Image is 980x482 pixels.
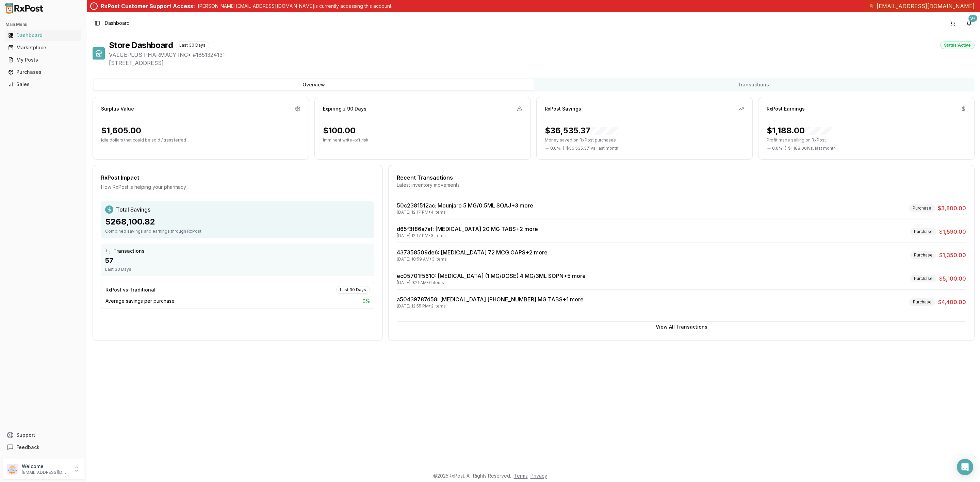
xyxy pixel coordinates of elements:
span: $1,590.00 [939,228,966,236]
div: Open Intercom Messenger [957,459,973,475]
img: RxPost Logo [3,3,46,14]
p: Money saved on RxPost purchases [545,137,744,143]
span: Transactions [113,248,145,254]
div: Purchases [8,69,79,76]
div: Last 30 Days [176,41,209,49]
span: Total Savings [116,205,150,214]
div: $100.00 [323,125,356,136]
button: Support [3,429,84,441]
button: Dashboard [3,30,84,41]
div: [DATE] 12:17 PM • 3 items [397,233,538,238]
span: Average savings per purchase: [105,298,176,304]
div: RxPost Earnings [767,105,805,112]
span: Feedback [16,444,39,451]
div: Recent Transactions [397,173,966,182]
div: [DATE] 12:55 PM • 2 items [397,303,584,309]
span: $3,800.00 [938,204,966,212]
div: [DATE] 12:17 PM • 4 items [397,210,533,215]
a: 50c2381512ac: Mounjaro 5 MG/0.5ML SOAJ+3 more [397,202,533,209]
div: Combined savings and earnings through RxPost [105,229,370,234]
div: RxPost Customer Support Access: [101,2,195,10]
div: [DATE] 10:59 AM • 3 items [397,256,548,262]
span: 0.0 % [772,146,783,151]
span: [EMAIL_ADDRESS][DOMAIN_NAME] [877,2,975,10]
p: [EMAIL_ADDRESS][DOMAIN_NAME] [22,470,69,475]
a: Sales [5,78,81,90]
nav: breadcrumb [105,20,130,27]
div: Latest inventory movements [397,182,966,188]
span: $4,400.00 [938,298,966,306]
a: 437358509de6: [MEDICAL_DATA] 72 MCG CAPS+2 more [397,249,548,256]
div: $1,605.00 [101,125,141,136]
div: RxPost vs Traditional [105,286,156,293]
a: Privacy [530,473,547,479]
a: a50439787d58: [MEDICAL_DATA] [PHONE_NUMBER] MG TABS+1 more [397,296,584,303]
div: Purchase [909,204,935,212]
div: Surplus Value [101,105,134,112]
a: d65f3f86a7af: [MEDICAL_DATA] 20 MG TABS+2 more [397,226,538,232]
div: Purchase [909,298,935,306]
span: 0.0 % [550,146,561,151]
a: Terms [514,473,528,479]
div: RxPost Savings [545,105,581,112]
div: Marketplace [8,44,79,51]
div: 9+ [968,15,977,22]
div: Last 30 Days [336,286,370,294]
button: Transactions [534,79,973,90]
div: RxPost Impact [101,173,374,182]
a: Marketplace [5,41,81,54]
p: [PERSON_NAME][EMAIL_ADDRESS][DOMAIN_NAME] is currently accessing this account. [198,3,392,10]
div: Purchase [910,251,936,259]
div: [DATE] 9:21 AM • 6 items [397,280,586,285]
button: Sales [3,79,84,90]
div: Last 30 Days [105,267,370,272]
span: [STREET_ADDRESS] [109,59,975,67]
button: View All Transactions [397,321,966,332]
p: Imminent write-off risk [323,137,522,143]
div: 57 [105,256,370,265]
div: Purchase [910,228,936,235]
button: Marketplace [3,42,84,53]
div: How RxPost is helping your pharmacy [101,184,374,190]
div: Sales [8,81,79,88]
button: Purchases [3,67,84,78]
div: Purchase [910,275,936,282]
button: My Posts [3,54,84,65]
h2: Main Menu [5,22,81,27]
div: Dashboard [8,32,79,39]
button: 9+ [964,18,975,29]
img: User avatar [7,464,18,475]
h1: Store Dashboard [109,40,173,51]
a: Dashboard [5,29,81,41]
p: Idle dollars that could be sold / transferred [101,137,300,143]
span: $5,100.00 [939,275,966,283]
span: 0 % [362,298,370,304]
span: ( - $1,188.00 ) vs. last month [785,146,836,151]
button: Feedback [3,441,84,453]
span: Dashboard [105,20,130,27]
span: ( - $36,535.37 ) vs. last month [563,146,618,151]
a: Purchases [5,66,81,78]
div: $1,188.00 [767,125,832,136]
div: Status: Active [940,41,975,49]
span: $1,350.00 [939,251,966,259]
a: My Posts [5,54,81,66]
div: $268,100.82 [105,216,370,227]
span: VALUEPLUS PHARMACY INC • # 1851324131 [109,51,975,59]
p: Profit made selling on RxPost [767,137,966,143]
p: Welcome [22,463,69,470]
div: My Posts [8,56,79,63]
button: Overview [94,79,534,90]
a: ec05701f5610: [MEDICAL_DATA] (1 MG/DOSE) 4 MG/3ML SOPN+5 more [397,272,586,279]
div: Expiring ≤ 90 Days [323,105,366,112]
div: $36,535.37 [545,125,618,136]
